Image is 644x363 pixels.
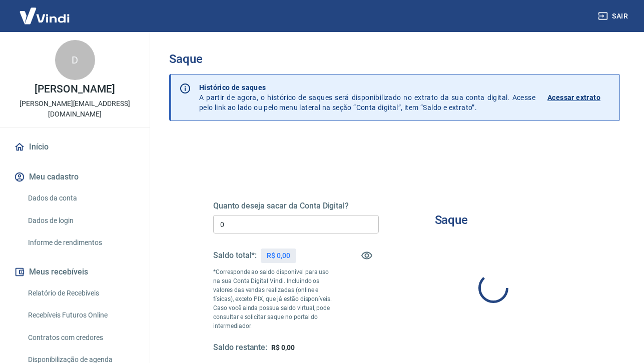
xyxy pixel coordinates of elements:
[213,250,257,260] h5: Saldo total*:
[24,305,138,325] a: Recebíveis Futuros Online
[35,84,115,94] p: [PERSON_NAME]
[24,327,138,348] a: Contratos com credores
[24,283,138,303] a: Relatório de Recebíveis
[8,98,142,119] p: [PERSON_NAME][EMAIL_ADDRESS][DOMAIN_NAME]
[213,267,337,330] p: *Corresponde ao saldo disponível para uso na sua Conta Digital Vindi. Incluindo os valores das ve...
[271,343,295,351] span: R$ 0,00
[199,82,535,92] p: Histórico de saques
[596,7,632,25] button: Sair
[55,40,95,80] div: D
[12,136,138,158] a: Início
[24,188,138,208] a: Dados da conta
[213,201,379,211] h5: Quanto deseja sacar da Conta Digital?
[12,261,138,283] button: Meus recebíveis
[169,52,620,66] h3: Saque
[267,250,290,261] p: R$ 0,00
[199,82,535,112] p: A partir de agora, o histórico de saques será disponibilizado no extrato da sua conta digital. Ac...
[213,342,267,353] h5: Saldo restante:
[12,0,77,31] img: Vindi
[12,166,138,188] button: Meu cadastro
[24,232,138,253] a: Informe de rendimentos
[24,210,138,231] a: Dados de login
[435,213,468,227] h3: Saque
[547,82,611,112] a: Acessar extrato
[547,92,600,102] p: Acessar extrato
